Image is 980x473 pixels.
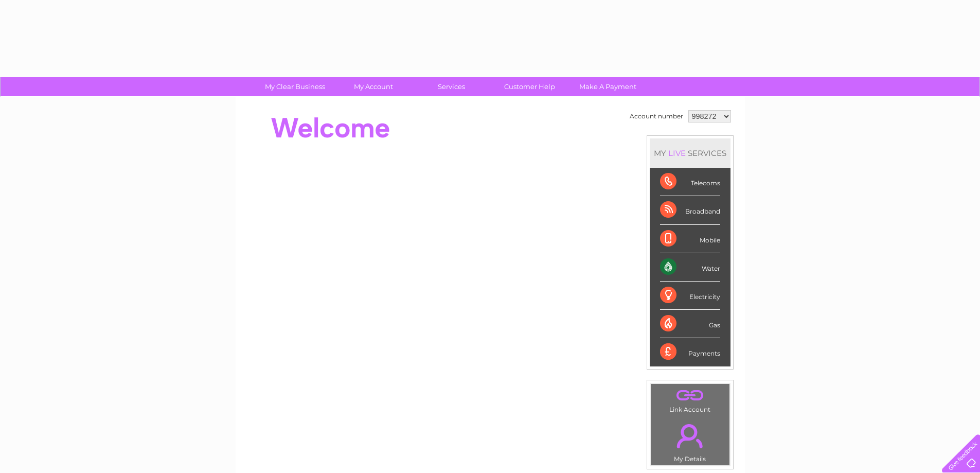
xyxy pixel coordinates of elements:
a: . [653,418,727,454]
a: My Account [331,77,416,96]
div: MY SERVICES [650,138,730,168]
td: My Details [650,415,730,466]
a: My Clear Business [253,77,337,96]
a: Make A Payment [565,77,650,96]
div: Mobile [660,225,720,253]
div: Water [660,253,720,282]
div: Broadband [660,196,720,224]
div: LIVE [666,148,688,158]
div: Gas [660,310,720,338]
td: Account number [627,108,686,125]
div: Telecoms [660,168,720,196]
td: Link Account [650,383,730,416]
a: Customer Help [487,77,572,96]
div: Payments [660,338,720,366]
a: . [653,387,727,405]
div: Electricity [660,282,720,310]
a: Services [409,77,494,96]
